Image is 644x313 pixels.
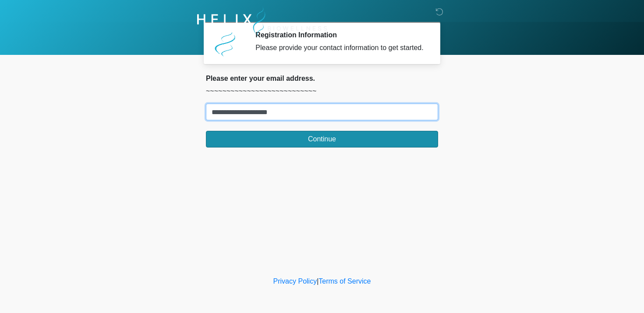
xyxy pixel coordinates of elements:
[206,86,438,97] p: ~~~~~~~~~~~~~~~~~~~~~~~~~~~
[197,7,327,38] img: Helix Biowellness Logo
[318,277,371,285] a: Terms of Service
[206,131,438,148] button: Continue
[317,277,318,285] a: |
[206,74,438,83] h2: Please enter your email address.
[273,277,317,285] a: Privacy Policy
[255,43,425,53] div: Please provide your contact information to get started.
